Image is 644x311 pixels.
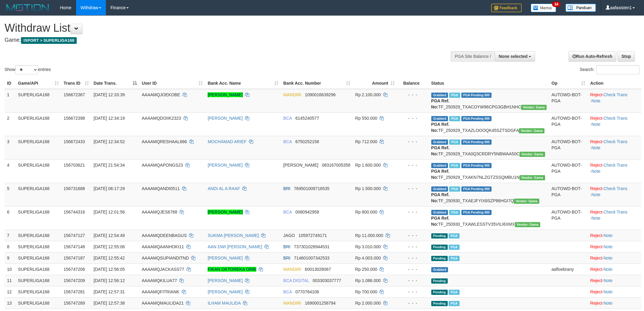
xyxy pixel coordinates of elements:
[604,289,613,294] a: Note
[16,206,61,230] td: SUPERLIGA168
[591,145,600,150] a: Note
[604,116,628,121] a: Check Trans
[588,241,641,252] td: ·
[294,256,330,260] span: Copy 714601007342533 to clipboard
[142,186,180,191] span: AAAAMQANDI0511
[142,301,184,306] span: AAAAMQMAULIDA21
[91,78,139,89] th: Date Trans.: activate to sort column descending
[590,256,602,260] a: Reject
[64,244,85,249] span: 156747148
[604,256,613,260] a: Note
[208,244,262,249] a: AAN DWI [PERSON_NAME]
[142,116,181,121] span: AAAAMQDOIIK2323
[590,289,602,294] a: Reject
[431,140,448,145] span: Grabbed
[283,233,295,238] span: JAGO
[449,116,460,121] span: Marked by aafsoycanthlai
[400,162,426,168] div: - - -
[449,256,459,261] span: Marked by aafheankoy
[283,267,301,272] span: MANDIRI
[322,163,350,168] span: Copy 083167005358 to clipboard
[142,244,184,249] span: AAAAMQAANHOKI11
[294,186,330,191] span: Copy 769501009716535 to clipboard
[588,78,641,89] th: Action
[520,152,545,157] span: Vendor URL: https://trx31.1velocity.biz
[296,210,319,214] span: Copy 0080942958 to clipboard
[94,139,125,144] span: [DATE] 12:34:52
[400,139,426,145] div: - - -
[400,186,426,192] div: - - -
[449,163,460,168] span: Marked by aafchhiseyha
[588,206,641,230] td: · ·
[588,230,641,241] td: ·
[429,183,549,206] td: TF_250930_TXAEJFYIX8SZP86HGI7Q
[94,256,125,260] span: [DATE] 12:55:42
[449,186,460,192] span: Marked by aafromsomean
[208,186,240,191] a: ANDI AL A RAAF
[400,92,426,98] div: - - -
[208,256,243,260] a: [PERSON_NAME]
[296,116,319,121] span: Copy 6145240577 to clipboard
[429,206,549,230] td: TF_250930_TXAWLESSTV35VILI6XMX
[461,116,492,121] span: PGA Pending
[355,233,383,238] span: Rp 11.000.000
[94,244,125,249] span: [DATE] 12:55:06
[64,116,85,121] span: 156672398
[281,78,353,89] th: Bank Acc. Number: activate to sort column ascending
[64,92,85,97] span: 156672367
[400,209,426,215] div: - - -
[588,159,641,183] td: · ·
[604,163,628,168] a: Check Trans
[355,186,381,191] span: Rp 1.500.000
[355,116,377,121] span: Rp 550.000
[5,275,16,286] td: 11
[449,140,460,145] span: Marked by aafsoycanthlai
[15,65,38,74] select: Showentries
[400,244,426,250] div: - - -
[142,92,180,97] span: AAAAMQJOEKOBE
[449,245,459,250] span: Marked by aafheankoy
[495,51,535,62] button: None selected
[5,112,16,136] td: 2
[16,241,61,252] td: SUPERLIGA168
[16,286,61,297] td: SUPERLIGA168
[429,78,549,89] th: Status
[64,186,85,191] span: 156731688
[451,51,495,62] div: PGA Site Balance /
[552,2,560,7] span: 34
[604,210,628,214] a: Check Trans
[16,89,61,113] td: SUPERLIGA168
[590,186,602,191] a: Reject
[208,210,243,214] a: [PERSON_NAME]
[590,267,602,272] a: Reject
[64,163,85,168] span: 156703621
[491,4,522,12] img: Feedback.jpg
[94,233,125,238] span: [DATE] 12:54:49
[449,290,459,295] span: Marked by aafsoycanthlai
[16,183,61,206] td: SUPERLIGA168
[142,163,183,168] span: AAAAMQAPONGS23
[283,278,309,283] span: BCA DIGITAL
[16,230,61,241] td: SUPERLIGA168
[591,192,600,197] a: Note
[431,186,448,192] span: Grabbed
[208,116,243,121] a: [PERSON_NAME]
[142,267,184,272] span: AAAAMQJACKASS77
[355,278,381,283] span: Rp 1.086.000
[296,139,319,144] span: Copy 6750252158 to clipboard
[590,278,602,283] a: Reject
[283,289,292,294] span: BCA
[5,206,16,230] td: 6
[142,256,189,260] span: AAAAMQSUPIANDITND
[590,92,602,97] a: Reject
[355,256,381,260] span: Rp 4.003.000
[5,286,16,297] td: 12
[431,93,448,98] span: Grabbed
[208,139,247,144] a: MOCHAMAD ARIEF
[355,92,381,97] span: Rp 2.100.000
[142,278,177,283] span: AAAAMQKILUA77
[5,89,16,113] td: 1
[296,289,319,294] span: Copy 0770764106 to clipboard
[520,175,545,180] span: Vendor URL: https://trx31.1velocity.biz
[5,22,423,34] h1: Withdraw List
